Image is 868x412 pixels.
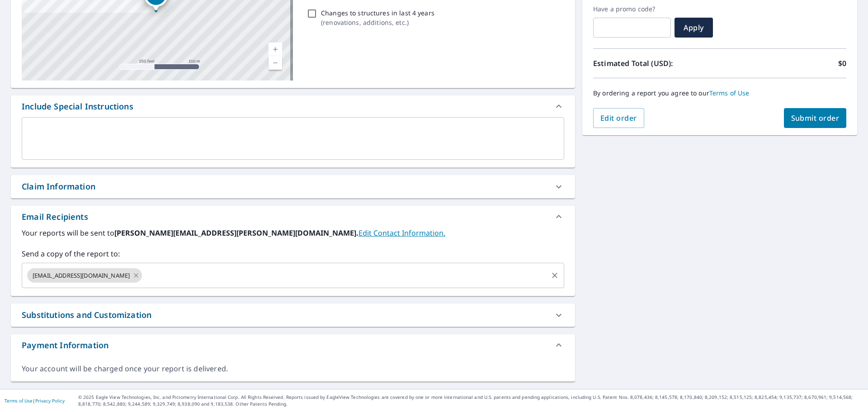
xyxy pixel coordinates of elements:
a: Terms of Use [5,398,33,404]
div: Claim Information [22,180,95,193]
span: Submit order [791,113,840,123]
p: By ordering a report you agree to our [593,89,846,97]
div: Substitutions and Customization [22,309,151,321]
p: © 2025 Eagle View Technologies, Inc. and Pictometry International Corp. All Rights Reserved. Repo... [78,394,863,407]
button: Clear [548,269,561,282]
div: Include Special Instructions [22,100,133,113]
p: | [5,398,65,403]
b: [PERSON_NAME][EMAIL_ADDRESS][PERSON_NAME][DOMAIN_NAME]. [114,228,359,238]
p: Estimated Total (USD): [593,58,720,69]
div: [EMAIL_ADDRESS][DOMAIN_NAME] [27,268,142,283]
button: Apply [675,18,713,38]
label: Have a promo code? [593,5,671,13]
div: Email Recipients [22,211,88,223]
a: Privacy Policy [35,398,65,404]
div: Include Special Instructions [11,95,575,117]
p: $0 [838,58,846,69]
div: Substitutions and Customization [11,303,575,327]
span: Apply [682,23,706,33]
button: Submit order [784,108,847,128]
div: Email Recipients [11,206,575,227]
button: Edit order [593,108,644,128]
span: Edit order [600,113,637,123]
div: Payment Information [22,339,108,351]
span: [EMAIL_ADDRESS][DOMAIN_NAME] [27,271,135,280]
p: ( renovations, additions, etc. ) [321,18,434,27]
div: Your account will be charged once your report is delivered. [22,364,564,374]
p: Changes to structures in last 4 years [321,8,434,18]
a: Current Level 17, Zoom Out [269,56,282,70]
div: Claim Information [11,175,575,198]
a: Terms of Use [709,89,750,97]
div: Payment Information [11,334,575,356]
label: Send a copy of the report to: [22,248,564,259]
a: Current Level 17, Zoom In [269,43,282,56]
label: Your reports will be sent to [22,227,564,238]
a: EditContactInfo [359,228,445,238]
